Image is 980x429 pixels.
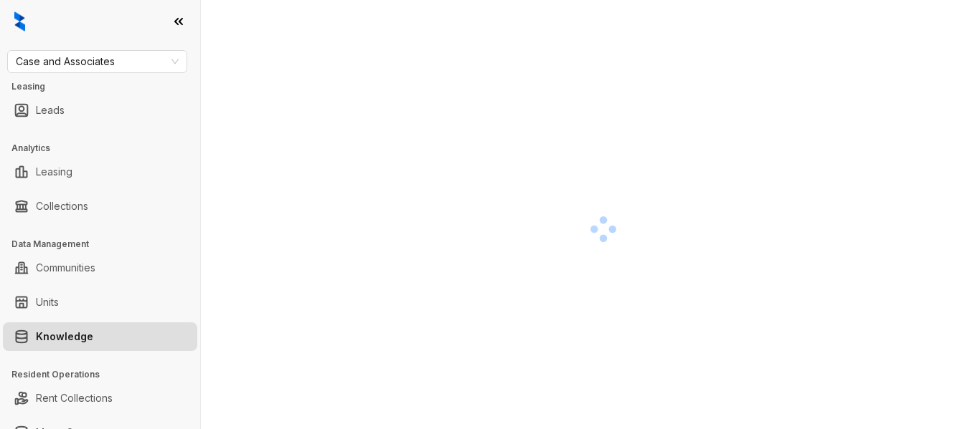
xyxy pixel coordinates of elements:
li: Knowledge [3,322,197,351]
li: Leads [3,96,197,125]
li: Communities [3,254,197,282]
a: Leasing [36,158,72,186]
h3: Leasing [11,80,200,93]
li: Leasing [3,158,197,186]
a: Collections [36,192,88,221]
a: Leads [36,96,65,125]
h3: Analytics [11,142,200,155]
h3: Resident Operations [11,368,200,381]
a: Communities [36,254,95,282]
a: Units [36,288,59,317]
li: Rent Collections [3,384,197,413]
a: Rent Collections [36,384,113,413]
li: Collections [3,192,197,221]
span: Case and Associates [16,51,179,72]
a: Knowledge [36,322,93,351]
h3: Data Management [11,238,200,251]
li: Units [3,288,197,317]
img: logo [14,11,25,32]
